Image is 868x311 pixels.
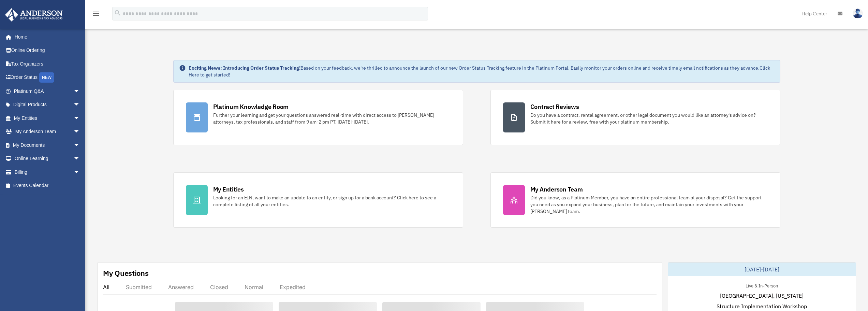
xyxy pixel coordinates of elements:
div: Live & In-Person [740,282,783,289]
a: Digital Productsarrow_drop_down [5,98,90,112]
div: Expedited [280,284,306,291]
div: Platinum Knowledge Room [213,102,289,111]
a: My Anderson Team Did you know, as a Platinum Member, you have an entire professional team at your... [490,172,780,228]
a: Events Calendar [5,179,90,193]
a: Platinum Q&Aarrow_drop_down [5,84,90,98]
a: menu [92,12,100,18]
div: Do you have a contract, rental agreement, or other legal document you would like an attorney's ad... [530,112,768,125]
span: Structure Implementation Workshop [717,302,807,310]
div: Closed [210,284,228,291]
div: My Questions [103,268,149,278]
strong: Exciting News: Introducing Order Status Tracking! [189,65,300,71]
a: Click Here to get started! [189,65,770,78]
a: Online Learningarrow_drop_down [5,152,90,166]
div: Normal [245,284,263,291]
div: Did you know, as a Platinum Member, you have an entire professional team at your disposal? Get th... [530,194,768,215]
div: Contract Reviews [530,102,579,111]
a: My Entities Looking for an EIN, want to make an update to an entity, or sign up for a bank accoun... [173,172,463,228]
i: menu [92,10,100,18]
img: Anderson Advisors Platinum Portal [3,8,65,22]
span: arrow_drop_down [73,138,87,152]
a: Order StatusNEW [5,71,90,85]
a: My Documentsarrow_drop_down [5,138,90,152]
span: arrow_drop_down [73,125,87,139]
a: Contract Reviews Do you have a contract, rental agreement, or other legal document you would like... [490,90,780,145]
div: Looking for an EIN, want to make an update to an entity, or sign up for a bank account? Click her... [213,194,451,208]
a: Home [5,30,87,44]
div: My Anderson Team [530,185,583,194]
a: Online Ordering [5,44,90,57]
span: [GEOGRAPHIC_DATA], [US_STATE] [720,292,804,300]
img: User Pic [853,9,863,18]
div: NEW [39,72,54,83]
span: arrow_drop_down [73,152,87,166]
div: All [103,284,109,291]
div: Submitted [126,284,152,291]
div: Based on your feedback, we're thrilled to announce the launch of our new Order Status Tracking fe... [189,65,775,78]
a: My Anderson Teamarrow_drop_down [5,125,90,139]
a: Tax Organizers [5,57,90,71]
a: Platinum Knowledge Room Further your learning and get your questions answered real-time with dire... [173,90,463,145]
span: arrow_drop_down [73,98,87,112]
span: arrow_drop_down [73,84,87,98]
div: Answered [168,284,194,291]
span: arrow_drop_down [73,165,87,179]
div: [DATE]-[DATE] [668,263,856,276]
a: My Entitiesarrow_drop_down [5,111,90,125]
a: Billingarrow_drop_down [5,165,90,179]
div: My Entities [213,185,244,194]
i: search [114,9,121,17]
div: Further your learning and get your questions answered real-time with direct access to [PERSON_NAM... [213,112,451,125]
span: arrow_drop_down [73,111,87,125]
